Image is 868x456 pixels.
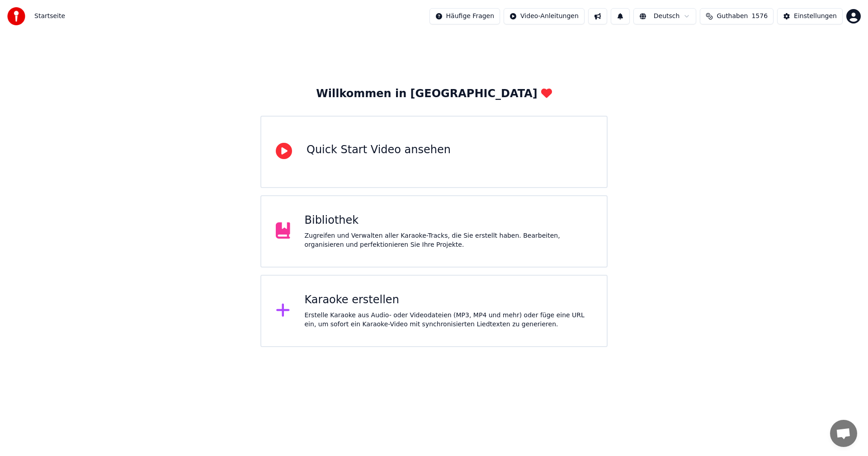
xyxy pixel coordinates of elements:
[7,7,25,25] img: youka
[794,12,837,21] div: Einstellungen
[34,12,65,21] span: Startseite
[305,311,593,329] div: Erstelle Karaoke aus Audio- oder Videodateien (MP3, MP4 und mehr) oder füge eine URL ein, um sofo...
[830,420,857,447] a: Chat öffnen
[305,231,593,249] div: Zugreifen und Verwalten aller Karaoke-Tracks, die Sie erstellt haben. Bearbeiten, organisieren un...
[305,213,593,228] div: Bibliothek
[429,8,500,24] button: Häufige Fragen
[504,8,585,24] button: Video-Anleitungen
[307,143,451,157] div: Quick Start Video ansehen
[34,12,65,21] nav: breadcrumb
[717,12,748,21] span: Guthaben
[700,8,774,24] button: Guthaben1576
[316,87,552,101] div: Willkommen in [GEOGRAPHIC_DATA]
[751,12,768,21] span: 1576
[777,8,843,24] button: Einstellungen
[305,293,593,307] div: Karaoke erstellen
